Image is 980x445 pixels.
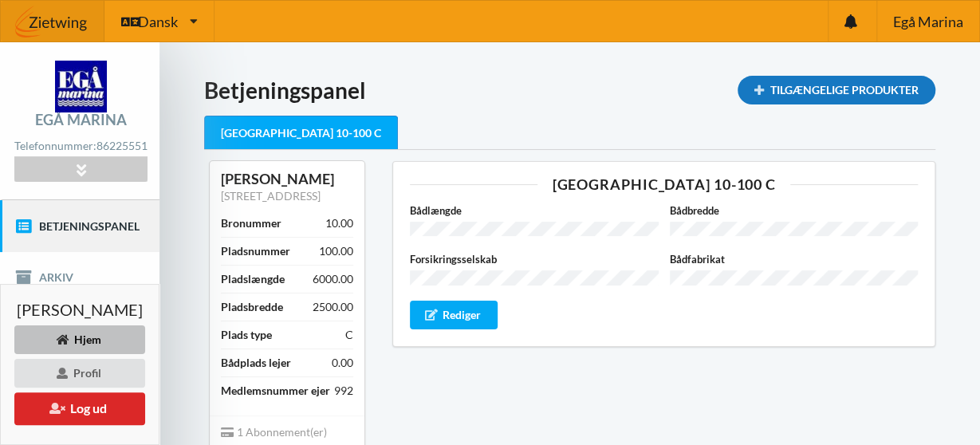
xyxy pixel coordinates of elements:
div: 0.00 [332,355,353,371]
strong: 86225551 [96,139,148,152]
div: C [345,327,353,343]
div: Pladslængde [221,271,285,287]
label: Bådlængde [410,203,658,219]
div: Bronummer [221,215,281,231]
div: Hjem [14,325,145,354]
div: Profil [14,359,145,388]
div: Plads type [221,327,272,343]
div: [PERSON_NAME] [221,170,353,188]
div: Bådplads lejer [221,355,291,371]
div: Medlemsnummer ejer [221,383,330,399]
div: 10.00 [325,215,353,231]
span: 1 Abonnement(er) [221,425,327,439]
span: Egå Marina [892,14,962,29]
div: Rediger [410,301,498,329]
div: 2500.00 [313,299,353,315]
div: [GEOGRAPHIC_DATA] 10-100 C [204,116,398,150]
div: Pladsbredde [221,299,283,315]
button: Log ud [14,392,145,425]
h1: Betjeningspanel [204,76,935,104]
div: 6000.00 [313,271,353,287]
span: Dansk [138,14,178,29]
div: Egå Marina [35,112,127,127]
div: Tilgængelige Produkter [738,76,935,104]
label: Bådbredde [670,203,918,219]
label: Bådfabrikat [670,251,918,267]
div: [GEOGRAPHIC_DATA] 10-100 C [410,177,918,191]
div: Telefonnummer: [14,136,147,157]
div: 992 [334,383,353,399]
label: Forsikringsselskab [410,251,658,267]
span: [PERSON_NAME] [17,301,143,317]
div: 100.00 [319,243,353,259]
a: [STREET_ADDRESS] [221,189,321,203]
div: Pladsnummer [221,243,290,259]
img: logo [55,61,107,112]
